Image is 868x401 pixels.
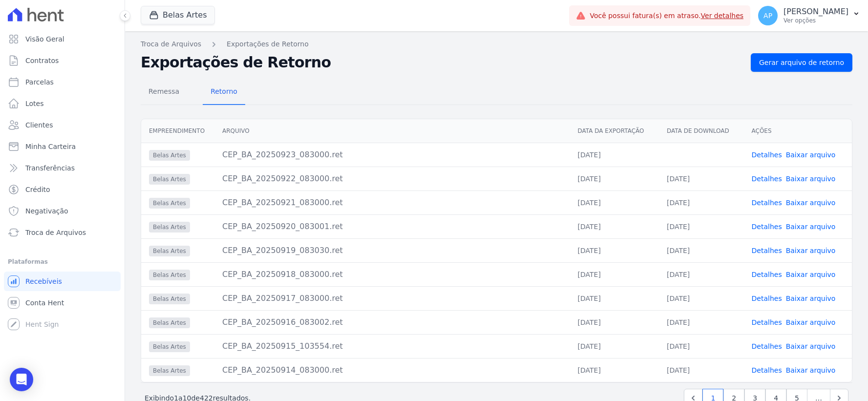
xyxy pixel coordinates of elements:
[25,99,44,108] span: Lotes
[4,180,121,199] a: Crédito
[752,295,782,302] a: Detalhes
[763,12,772,19] span: AP
[659,214,744,238] td: [DATE]
[659,310,744,334] td: [DATE]
[752,271,782,278] a: Detalhes
[222,197,562,209] div: CEP_BA_20250921_083000.ret
[4,94,121,113] a: Lotes
[25,120,53,130] span: Clientes
[141,39,201,49] a: Troca de Arquivos
[659,238,744,262] td: [DATE]
[4,137,121,156] a: Minha Carteira
[752,199,782,207] a: Detalhes
[222,173,562,185] div: CEP_BA_20250922_083000.ret
[786,318,836,326] a: Baixar arquivo
[659,358,744,382] td: [DATE]
[786,366,836,374] a: Baixar arquivo
[222,221,562,232] div: CEP_BA_20250920_083001.ret
[149,198,190,209] span: Belas Artes
[149,365,190,376] span: Belas Artes
[25,77,54,87] span: Parcelas
[222,364,562,376] div: CEP_BA_20250914_083000.ret
[659,334,744,358] td: [DATE]
[759,58,844,67] span: Gerar arquivo de retorno
[25,185,50,194] span: Crédito
[752,342,782,350] a: Detalhes
[786,342,836,350] a: Baixar arquivo
[752,366,782,374] a: Detalhes
[25,276,62,286] span: Recebíveis
[25,34,64,44] span: Visão Geral
[570,143,659,167] td: [DATE]
[25,206,68,216] span: Negativação
[222,293,562,304] div: CEP_BA_20250917_083000.ret
[590,11,743,21] span: Você possui fatura(s) em atraso.
[570,334,659,358] td: [DATE]
[25,298,64,308] span: Conta Hent
[141,119,214,143] th: Empreendimento
[786,223,836,231] a: Baixar arquivo
[786,247,836,254] a: Baixar arquivo
[149,222,190,232] span: Belas Artes
[783,17,848,24] p: Ver opções
[4,223,121,242] a: Troca de Arquivos
[786,175,836,183] a: Baixar arquivo
[752,151,782,159] a: Detalhes
[222,245,562,256] div: CEP_BA_20250919_083030.ret
[570,167,659,190] td: [DATE]
[752,175,782,183] a: Detalhes
[786,295,836,302] a: Baixar arquivo
[222,317,562,328] div: CEP_BA_20250916_083002.ret
[141,6,215,24] button: Belas Artes
[570,238,659,262] td: [DATE]
[659,119,744,143] th: Data de Download
[4,51,121,70] a: Contratos
[570,358,659,382] td: [DATE]
[4,72,121,92] a: Parcelas
[25,56,59,65] span: Contratos
[4,272,121,291] a: Recebíveis
[752,223,782,231] a: Detalhes
[570,190,659,214] td: [DATE]
[744,119,852,143] th: Ações
[4,201,121,221] a: Negativação
[570,262,659,286] td: [DATE]
[786,271,836,278] a: Baixar arquivo
[203,80,245,105] a: Retorno
[570,310,659,334] td: [DATE]
[149,150,190,161] span: Belas Artes
[25,228,86,237] span: Troca de Arquivos
[659,262,744,286] td: [DATE]
[141,39,852,49] nav: Breadcrumb
[205,82,243,101] span: Retorno
[25,142,76,151] span: Minha Carteira
[751,53,852,72] a: Gerar arquivo de retorno
[786,151,836,159] a: Baixar arquivo
[227,39,309,49] a: Exportações de Retorno
[149,341,190,352] span: Belas Artes
[149,317,190,328] span: Belas Artes
[10,368,33,391] div: Open Intercom Messenger
[141,80,245,105] nav: Tab selector
[222,340,562,352] div: CEP_BA_20250915_103554.ret
[752,318,782,326] a: Detalhes
[570,214,659,238] td: [DATE]
[4,29,121,49] a: Visão Geral
[570,286,659,310] td: [DATE]
[25,163,75,173] span: Transferências
[149,174,190,185] span: Belas Artes
[149,246,190,256] span: Belas Artes
[149,270,190,280] span: Belas Artes
[570,119,659,143] th: Data da Exportação
[783,7,848,17] p: [PERSON_NAME]
[143,82,185,101] span: Remessa
[141,54,743,71] h2: Exportações de Retorno
[8,256,117,268] div: Plataformas
[222,269,562,280] div: CEP_BA_20250918_083000.ret
[149,294,190,304] span: Belas Artes
[141,80,187,105] a: Remessa
[701,12,744,20] a: Ver detalhes
[4,293,121,313] a: Conta Hent
[659,190,744,214] td: [DATE]
[659,167,744,190] td: [DATE]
